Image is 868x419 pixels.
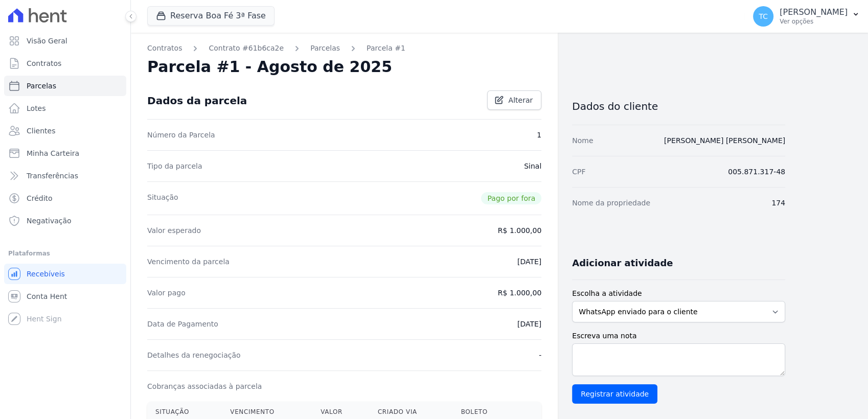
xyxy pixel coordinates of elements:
[27,148,79,158] span: Minha Carteira
[4,211,126,231] a: Negativação
[572,198,650,208] dt: Nome da propriedade
[147,43,541,54] nav: Breadcrumb
[524,161,541,171] dd: Sinal
[147,288,186,298] dt: Valor pago
[27,103,46,113] span: Lotes
[8,247,122,260] div: Plataformas
[572,135,593,146] dt: Nome
[27,36,67,46] span: Visão Geral
[209,43,284,54] a: Contrato #61b6ca2e
[147,350,241,360] dt: Detalhes da renegociação
[147,192,178,204] dt: Situação
[4,143,126,164] a: Minha Carteira
[27,81,56,91] span: Parcelas
[27,126,55,136] span: Clientes
[664,136,785,145] a: [PERSON_NAME] [PERSON_NAME]
[27,216,72,226] span: Negativação
[147,319,218,329] dt: Data de Pagamento
[498,288,541,298] dd: R$ 1.000,00
[572,384,657,404] input: Registrar atividade
[4,98,126,119] a: Lotes
[4,53,126,74] a: Contratos
[745,2,868,31] button: TC [PERSON_NAME] Ver opções
[310,43,340,54] a: Parcelas
[759,13,768,20] span: TC
[147,43,182,54] a: Contratos
[4,121,126,141] a: Clientes
[147,225,201,236] dt: Valor esperado
[539,350,541,360] dd: -
[27,193,53,203] span: Crédito
[27,269,65,279] span: Recebíveis
[4,188,126,208] a: Crédito
[147,257,230,267] dt: Vencimento da parcela
[728,167,785,177] dd: 005.871.317-48
[27,171,78,181] span: Transferências
[780,17,848,26] p: Ver opções
[147,58,392,76] h2: Parcela #1 - Agosto de 2025
[771,198,785,208] dd: 174
[4,166,126,186] a: Transferências
[572,331,785,341] label: Escreva uma nota
[147,95,247,107] div: Dados da parcela
[4,264,126,284] a: Recebíveis
[780,7,848,17] p: [PERSON_NAME]
[517,319,541,329] dd: [DATE]
[4,76,126,96] a: Parcelas
[572,257,673,269] h3: Adicionar atividade
[487,90,541,110] a: Alterar
[572,100,785,112] h3: Dados do cliente
[147,6,275,26] button: Reserva Boa Fé 3ª Fase
[498,225,541,236] dd: R$ 1.000,00
[147,161,202,171] dt: Tipo da parcela
[147,381,262,391] dt: Cobranças associadas à parcela
[537,130,541,140] dd: 1
[508,95,533,105] span: Alterar
[481,192,541,204] span: Pago por fora
[572,288,785,299] label: Escolha a atividade
[4,31,126,51] a: Visão Geral
[147,130,215,140] dt: Número da Parcela
[517,257,541,267] dd: [DATE]
[572,167,585,177] dt: CPF
[4,286,126,307] a: Conta Hent
[27,58,61,68] span: Contratos
[367,43,405,54] a: Parcela #1
[27,291,67,301] span: Conta Hent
